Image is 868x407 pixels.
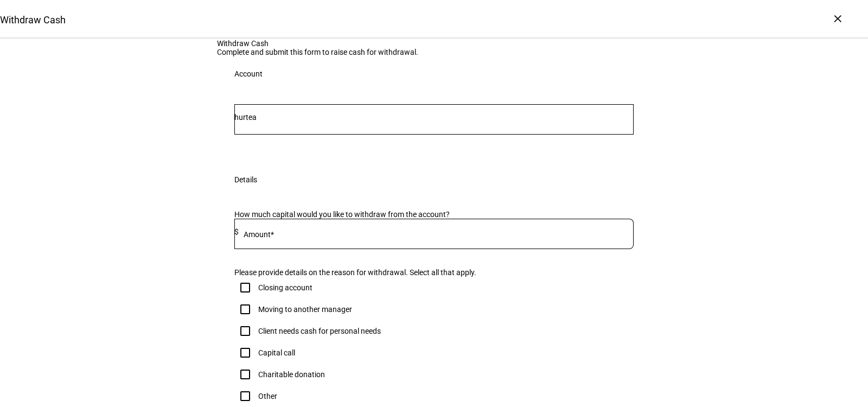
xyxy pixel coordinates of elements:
[234,175,257,184] div: Details
[258,305,352,314] div: Moving to another manager
[217,39,651,48] div: Withdraw Cash
[217,48,651,56] div: Complete and submit this form to raise cash for withdrawal.
[258,392,277,400] div: Other
[234,113,634,122] input: Number
[258,327,381,335] div: Client needs cash for personal needs
[234,69,263,78] div: Account
[829,10,846,27] div: ×
[258,348,295,357] div: Capital call
[244,230,274,239] mat-label: Amount*
[258,370,325,379] div: Charitable donation
[234,227,239,236] span: $
[234,210,634,219] div: How much capital would you like to withdraw from the account?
